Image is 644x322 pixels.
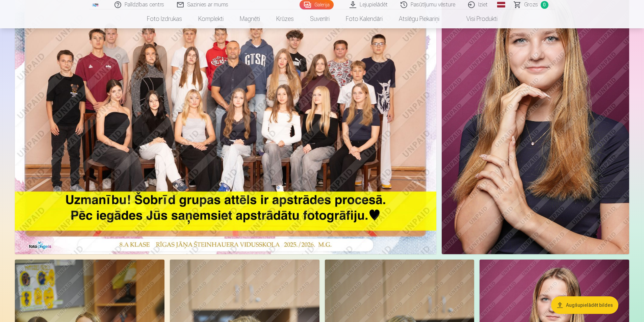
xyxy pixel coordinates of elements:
[391,9,447,28] a: Atslēgu piekariņi
[338,9,391,28] a: Foto kalendāri
[190,9,232,28] a: Komplekti
[524,1,538,9] span: Grozs
[139,9,190,28] a: Foto izdrukas
[302,9,338,28] a: Suvenīri
[92,3,99,7] img: /fa1
[268,9,302,28] a: Krūzes
[232,9,268,28] a: Magnēti
[447,9,506,28] a: Visi produkti
[551,296,618,314] button: Augšupielādēt bildes
[541,1,548,9] span: 0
